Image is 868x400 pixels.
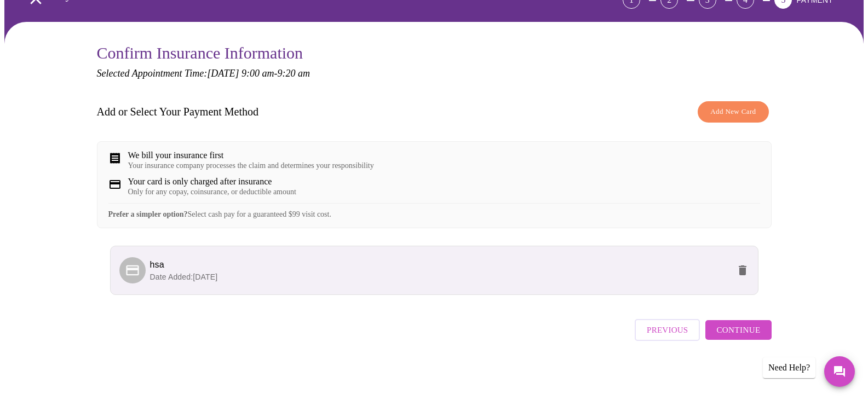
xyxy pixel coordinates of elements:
span: hsa [150,260,164,269]
div: Your card is only charged after insurance [128,177,296,187]
strong: Prefer a simpler option? [108,210,188,218]
div: We bill your insurance first [128,150,374,160]
span: Date Added: [DATE] [150,273,218,281]
span: Previous [647,323,688,337]
span: Continue [716,323,760,337]
em: Selected Appointment Time: [DATE] 9:00 am - 9:20 am [97,68,310,79]
button: Messages [824,356,855,387]
button: delete [729,257,756,283]
div: Only for any copay, coinsurance, or deductible amount [128,188,296,196]
div: Select cash pay for a guaranteed $99 visit cost. [108,203,760,219]
div: Your insurance company processes the claim and determines your responsibility [128,161,374,170]
button: Add New Card [698,101,768,123]
h3: Confirm Insurance Information [97,44,772,62]
span: Add New Card [710,106,756,118]
button: Previous [635,319,700,341]
div: Need Help? [763,357,815,378]
h3: Add or Select Your Payment Method [97,106,259,118]
button: Continue [705,320,771,340]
